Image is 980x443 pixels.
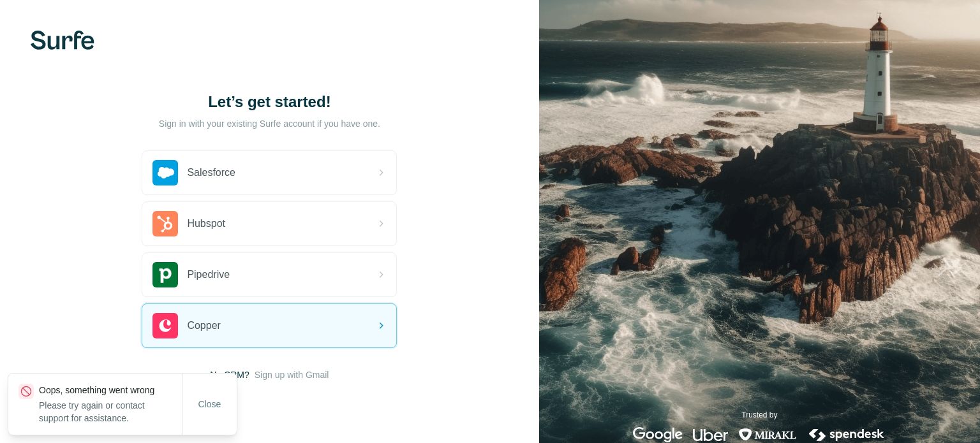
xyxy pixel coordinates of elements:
[187,318,220,333] span: Copper
[633,427,683,442] img: google's logo
[187,165,235,180] span: Salesforce
[693,427,728,442] img: uber's logo
[210,368,249,381] span: No CRM?
[142,92,397,112] h1: Let’s get started!
[738,427,797,442] img: mirakl's logo
[741,409,777,421] p: Trusted by
[39,399,182,425] p: Please try again or contact support for assistance.
[152,160,178,185] img: salesforce's logo
[807,427,886,442] img: spendesk's logo
[152,262,178,287] img: pipedrive's logo
[39,384,182,396] p: Oops, something went wrong
[31,31,94,50] img: Surfe's logo
[152,313,178,338] img: copper's logo
[159,117,380,130] p: Sign in with your existing Surfe account if you have one.
[189,393,230,416] button: Close
[255,368,329,381] button: Sign up with Gmail
[152,211,178,236] img: hubspot's logo
[187,216,225,231] span: Hubspot
[187,267,230,282] span: Pipedrive
[198,398,221,410] span: Close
